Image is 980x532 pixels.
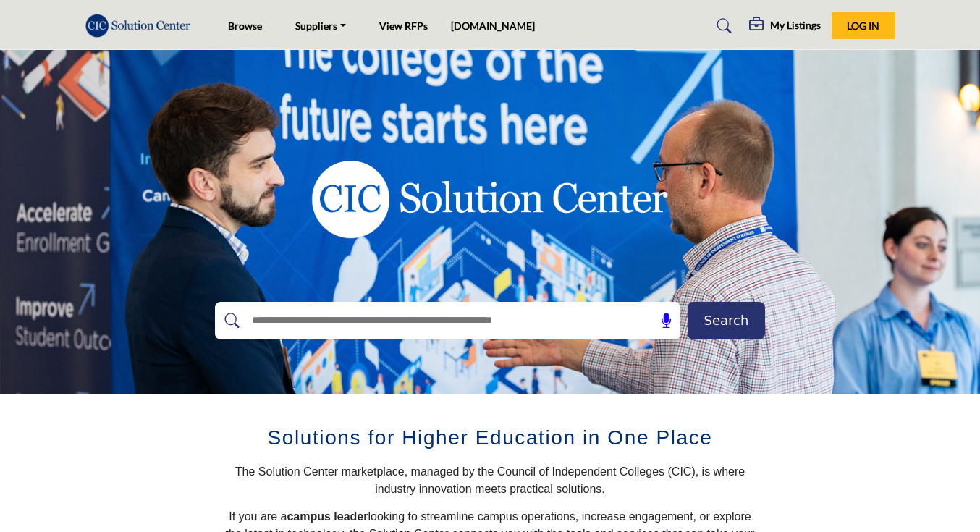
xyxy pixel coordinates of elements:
[287,510,368,523] strong: campus leader
[688,302,765,339] button: Search
[228,20,262,32] a: Browse
[262,105,718,293] img: image
[451,20,535,32] a: [DOMAIN_NAME]
[704,311,749,330] span: Search
[285,16,356,36] a: Suppliers
[235,465,745,495] span: The Solution Center marketplace, managed by the Council of Independent Colleges (CIC), is where i...
[770,19,821,32] h5: My Listings
[85,14,198,38] img: Site Logo
[379,20,428,32] a: View RFPs
[832,12,895,39] button: Log In
[703,14,741,38] a: Search
[223,423,758,453] h2: Solutions for Higher Education in One Place
[749,17,821,35] div: My Listings
[847,20,879,32] span: Log In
